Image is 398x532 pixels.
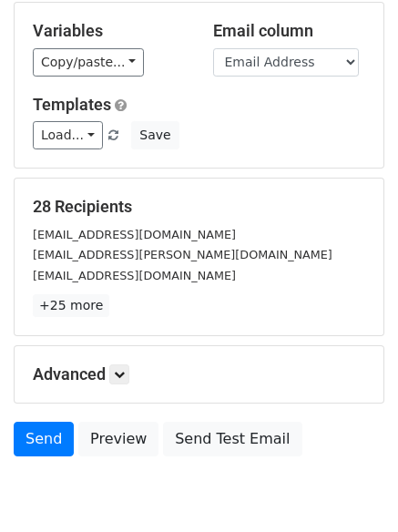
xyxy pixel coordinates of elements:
a: Preview [78,422,158,456]
button: Save [131,121,179,149]
a: +25 more [33,294,109,317]
a: Copy/paste... [33,48,144,77]
a: Send Test Email [163,422,301,456]
a: Send [14,422,74,456]
h5: 28 Recipients [33,197,365,217]
h5: Variables [33,21,186,41]
small: [EMAIL_ADDRESS][PERSON_NAME][DOMAIN_NAME] [33,248,332,261]
h5: Email column [213,21,366,41]
a: Load... [33,121,103,149]
small: [EMAIL_ADDRESS][DOMAIN_NAME] [33,228,236,241]
small: [EMAIL_ADDRESS][DOMAIN_NAME] [33,269,236,282]
a: Templates [33,95,111,114]
iframe: Chat Widget [307,445,398,532]
h5: Advanced [33,364,365,384]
